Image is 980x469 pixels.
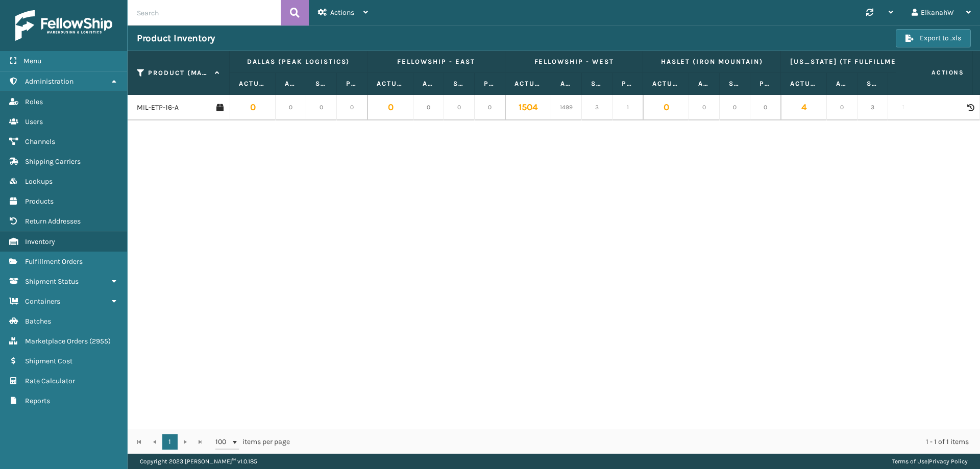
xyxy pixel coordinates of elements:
[162,434,178,450] a: 1
[720,95,750,120] td: 0
[330,8,354,17] span: Actions
[643,95,689,120] td: 0
[750,95,781,120] td: 0
[25,157,81,166] span: Shipping Carriers
[790,79,817,88] label: Actual Quantity
[423,79,434,88] label: Available
[137,103,179,113] a: MIL-ETP-16-A
[857,95,888,120] td: 3
[444,95,475,120] td: 0
[140,454,257,469] p: Copyright 2023 [PERSON_NAME]™ v 1.0.185
[896,29,971,47] button: Export to .xls
[967,104,973,111] i: Product Activity
[239,57,358,66] label: Dallas (Peak Logistics)
[25,297,60,306] span: Containers
[514,57,633,66] label: Fellowship - West
[15,10,112,41] img: logo
[759,79,771,88] label: Pending
[25,257,83,266] span: Fulfillment Orders
[239,79,266,88] label: Actual Quantity
[899,64,970,81] span: Actions
[475,95,505,120] td: 0
[25,337,88,345] span: Marketplace Orders
[612,95,643,120] td: 1
[25,237,55,246] span: Inventory
[888,95,919,120] td: 1
[377,79,404,88] label: Actual Quantity
[25,397,50,405] span: Reports
[25,197,54,206] span: Products
[453,79,465,88] label: Safety
[337,95,367,120] td: 0
[25,77,73,86] span: Administration
[827,95,857,120] td: 0
[346,79,358,88] label: Pending
[892,458,927,465] a: Terms of Use
[25,317,51,326] span: Batches
[25,277,79,286] span: Shipment Status
[484,79,496,88] label: Pending
[514,79,542,88] label: Actual Quantity
[25,377,75,385] span: Rate Calculator
[25,177,53,186] span: Lookups
[25,97,43,106] span: Roles
[306,95,337,120] td: 0
[25,217,81,226] span: Return Addresses
[929,458,968,465] a: Privacy Policy
[413,95,444,120] td: 0
[892,454,968,469] div: |
[367,95,413,120] td: 0
[230,95,276,120] td: 0
[377,57,496,66] label: Fellowship - East
[622,79,633,88] label: Pending
[867,79,878,88] label: Safety
[215,434,290,450] span: items per page
[137,32,215,44] h3: Product Inventory
[25,117,43,126] span: Users
[781,95,827,120] td: 4
[276,95,306,120] td: 0
[25,357,72,365] span: Shipment Cost
[591,79,603,88] label: Safety
[25,137,55,146] span: Channels
[505,95,551,120] td: 1504
[689,95,720,120] td: 0
[582,95,612,120] td: 3
[790,57,909,66] label: [US_STATE] (TF Fulfillment)
[215,437,231,447] span: 100
[729,79,741,88] label: Safety
[89,337,111,345] span: ( 2955 )
[304,437,969,447] div: 1 - 1 of 1 items
[560,79,572,88] label: Available
[285,79,297,88] label: Available
[836,79,848,88] label: Available
[551,95,582,120] td: 1499
[315,79,327,88] label: Safety
[148,68,210,78] label: Product (MAIN SKU)
[652,79,679,88] label: Actual Quantity
[698,79,710,88] label: Available
[23,57,41,65] span: Menu
[652,57,771,66] label: Haslet (Iron Mountain)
